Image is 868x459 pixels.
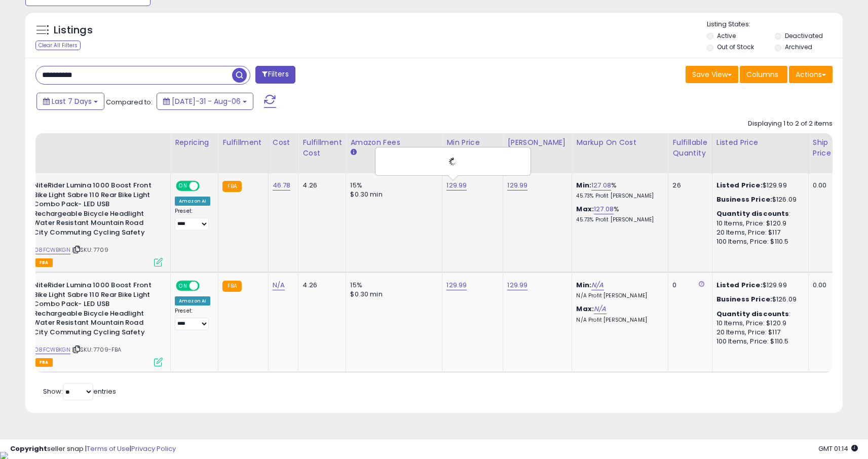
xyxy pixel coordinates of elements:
div: Cost [273,137,294,148]
div: $0.30 min [350,290,434,299]
b: Quantity discounts [716,209,789,218]
a: N/A [591,280,603,290]
a: 127.08 [591,180,611,190]
div: Displaying 1 to 2 of 2 items [748,119,833,129]
div: Fulfillable Quantity [672,137,707,159]
div: 15% [350,181,434,190]
span: Show: entries [43,387,116,396]
b: Business Price: [716,195,772,204]
div: seller snap | | [10,444,176,454]
div: 4.26 [303,281,338,290]
a: Terms of Use [87,444,130,453]
a: 129.99 [507,180,527,190]
p: N/A Profit [PERSON_NAME] [576,317,660,324]
div: Title [8,137,166,148]
a: Privacy Policy [131,444,176,453]
div: 100 Items, Price: $110.5 [716,337,801,346]
span: ON [177,282,190,290]
p: Listing States: [707,20,843,29]
th: The percentage added to the cost of goods (COGS) that forms the calculator for Min & Max prices. [572,133,668,173]
div: 0.00 [813,181,829,190]
span: | SKU: 7709-FBA [72,346,122,354]
a: B08FCWBKGN [31,346,70,354]
p: 45.73% Profit [PERSON_NAME] [576,216,660,223]
div: : [716,310,801,319]
div: Ship Price [813,137,833,159]
a: 127.08 [594,204,614,214]
a: 129.99 [446,280,467,290]
div: 10 Items, Price: $120.9 [716,219,801,228]
a: 129.99 [446,180,467,190]
div: 4.26 [303,181,338,190]
button: Last 7 Days [36,93,104,110]
span: OFF [198,282,214,290]
a: N/A [273,280,285,290]
label: Out of Stock [717,43,754,51]
div: % [576,181,660,200]
div: 10 Items, Price: $120.9 [716,319,801,328]
span: FBA [35,358,53,367]
div: Markup on Cost [576,137,664,148]
div: Amazon AI [175,296,210,305]
label: Deactivated [785,31,823,40]
button: Actions [789,66,833,83]
a: 46.78 [273,180,291,190]
button: Save View [686,66,738,83]
b: Max: [576,304,594,314]
a: B08FCWBKGN [31,246,70,254]
button: Columns [740,66,787,83]
div: $126.09 [716,295,801,304]
div: Min Price [446,137,499,148]
small: FBA [222,181,241,192]
div: $126.09 [716,195,801,204]
p: 45.73% Profit [PERSON_NAME] [576,193,660,200]
div: [PERSON_NAME] [507,137,568,148]
button: [DATE]-31 - Aug-06 [157,93,253,110]
div: : [716,209,801,218]
div: $129.99 [716,181,801,190]
strong: Copyright [10,444,47,453]
b: Quantity discounts [716,309,789,319]
div: 20 Items, Price: $117 [716,228,801,237]
div: 100 Items, Price: $110.5 [716,237,801,246]
div: Fulfillment Cost [303,137,342,159]
div: $0.30 min [350,190,434,199]
span: Columns [746,69,778,80]
div: Clear All Filters [35,41,81,50]
div: 20 Items, Price: $117 [716,328,801,337]
span: 2025-08-14 01:14 GMT [818,444,858,453]
small: FBA [222,281,241,292]
p: N/A Profit [PERSON_NAME] [576,292,660,299]
span: ON [177,182,190,190]
span: OFF [198,182,214,190]
a: N/A [594,304,606,314]
small: Amazon Fees. [350,148,356,157]
b: Listed Price: [716,180,763,190]
b: Min: [576,280,591,290]
b: Max: [576,204,594,214]
span: FBA [35,258,53,267]
b: Listed Price: [716,280,763,290]
div: Fulfillment [222,137,263,148]
div: Listed Price [716,137,804,148]
div: 15% [350,281,434,290]
label: Active [717,31,736,40]
span: [DATE]-31 - Aug-06 [172,96,241,106]
div: 26 [672,181,704,190]
div: Repricing [175,137,214,148]
div: 0 [672,281,704,290]
div: % [576,205,660,223]
div: Preset: [175,308,210,330]
div: $129.99 [716,281,801,290]
div: Amazon Fees [350,137,438,148]
b: Min: [576,180,591,190]
div: Preset: [175,208,210,231]
label: Archived [785,43,812,51]
span: Last 7 Days [52,96,92,106]
div: 0.00 [813,281,829,290]
span: Compared to: [106,97,153,107]
b: Business Price: [716,294,772,304]
button: Filters [255,66,295,84]
h5: Listings [54,23,93,37]
b: NiteRider Lumina 1000 Boost Front Bike Light Sabre 110 Rear Bike Light Combo Pack- LED USB Rechar... [33,181,157,240]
